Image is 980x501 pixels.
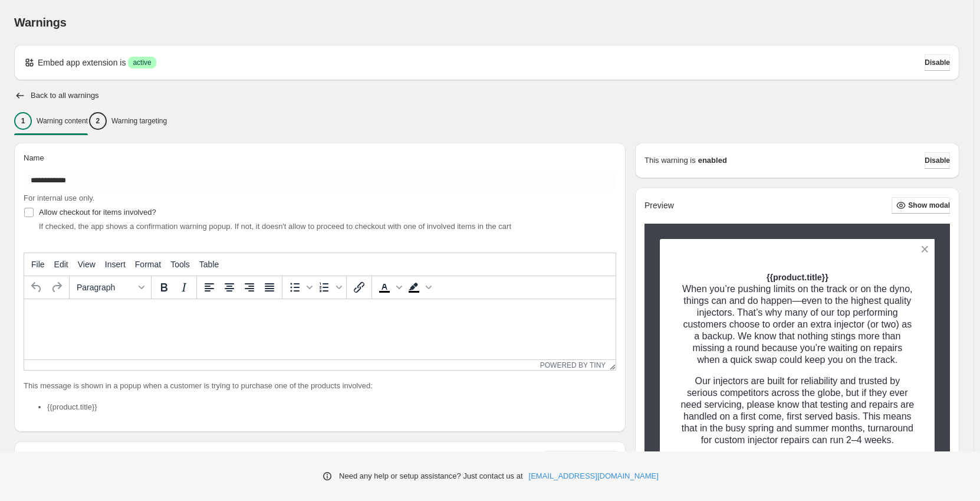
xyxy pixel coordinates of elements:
div: Numbered list [314,277,344,297]
iframe: Rich Text Area [24,299,616,359]
span: Warnings [14,16,67,29]
button: 2Warning targeting [89,109,167,133]
span: Disable [925,156,950,165]
button: Justify [259,277,279,297]
button: Customize [545,451,616,467]
span: Format [135,260,161,269]
button: Formats [72,277,149,297]
strong: {{product.title}} [767,273,828,282]
p: This message is shown in a popup when a customer is trying to purchase one of the products involved: [24,380,616,392]
button: Italic [174,277,194,297]
button: Disable [925,54,950,71]
div: 1 [14,112,32,130]
span: Insert [105,260,126,269]
li: {{product.title}} [47,401,616,413]
div: Bullet list [285,277,314,297]
h2: Back to all warnings [31,91,99,100]
div: Resize [606,360,616,370]
span: View [78,260,96,269]
p: This warning is [644,155,696,166]
span: Disable [925,58,950,67]
span: If checked, the app shows a confirmation warning popup. If not, it doesn't allow to proceed to ch... [39,222,511,231]
div: Background color [404,277,433,297]
p: Warning targeting [111,116,167,126]
button: Redo [47,277,67,297]
span: For internal use only. [24,194,94,202]
button: Align right [239,277,259,297]
a: Powered by Tiny [540,361,606,369]
button: Undo [27,277,47,297]
button: 1Warning content [14,109,88,133]
span: Name [24,153,44,162]
strong: enabled [698,155,727,166]
span: Show modal [908,201,950,210]
span: Edit [54,260,68,269]
div: Text color [374,277,404,297]
button: Align left [199,277,219,297]
span: Paragraph [77,283,134,292]
p: Warning content [37,116,88,126]
span: Allow checkout for items involved? [39,208,156,217]
p: Our injectors are built for reliability and trusted by serious competitors across the globe, but ... [680,375,915,446]
button: Show modal [892,197,950,214]
div: 2 [89,112,107,130]
h2: Preview [644,201,674,211]
span: When you’re pushing limits on the track or on the dyno, things can and do happen—even to the high... [682,284,912,365]
button: Disable [925,152,950,169]
button: Bold [154,277,174,297]
span: File [31,260,45,269]
button: Insert/edit link [349,277,369,297]
span: active [133,58,151,67]
button: Align center [219,277,239,297]
a: [EMAIL_ADDRESS][DOMAIN_NAME] [529,470,659,482]
span: Table [199,260,219,269]
p: Embed app extension is [38,57,126,68]
span: Tools [170,260,190,269]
